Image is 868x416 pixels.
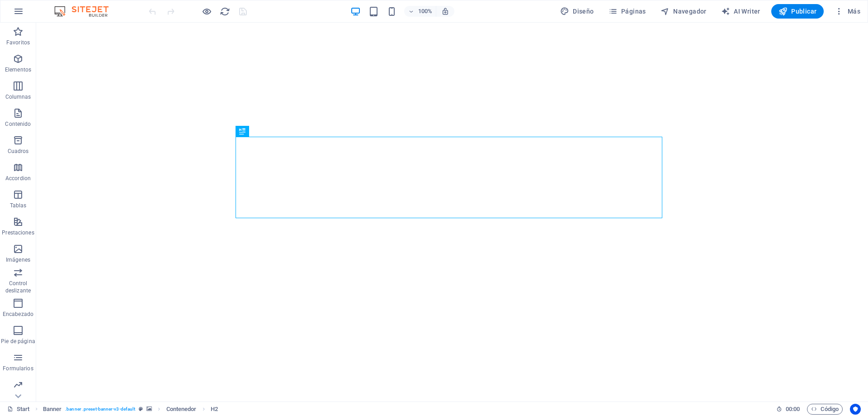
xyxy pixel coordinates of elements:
p: Favoritos [6,39,30,46]
p: Accordion [5,175,31,182]
p: Contenido [5,120,31,128]
nav: breadcrumb [43,404,218,415]
i: Este elemento contiene un fondo [146,406,152,411]
button: Páginas [605,4,650,19]
a: Haz clic para cancelar la selección y doble clic para abrir páginas [7,404,30,415]
span: Diseño [560,7,594,16]
p: Encabezado [3,311,33,318]
span: Más [835,7,860,16]
button: Más [831,4,864,19]
p: Elementos [5,66,31,73]
p: Imágenes [6,256,30,263]
span: Páginas [609,7,646,16]
span: 00 00 [786,404,800,415]
span: Navegador [660,7,707,16]
button: AI Writer [717,4,764,19]
button: Diseño [557,4,598,19]
div: Diseño (Ctrl+Alt+Y) [557,4,598,19]
h6: Tiempo de la sesión [776,404,800,415]
button: Publicar [771,4,824,19]
p: Formularios [3,365,33,372]
span: AI Writer [721,7,760,16]
i: Este elemento es un preajuste personalizable [139,406,143,411]
button: Navegador [657,4,710,19]
h6: 100% [418,6,432,17]
span: Haz clic para seleccionar y doble clic para editar [166,404,197,415]
p: Tablas [10,202,27,209]
span: Publicar [778,7,817,16]
span: Haz clic para seleccionar y doble clic para editar [43,404,62,415]
span: Código [811,404,839,415]
span: . banner .preset-banner-v3-default [65,404,135,415]
span: : [792,406,793,412]
button: reload [219,6,230,17]
button: Haz clic para salir del modo de previsualización y seguir editando [201,6,212,17]
i: Volver a cargar página [220,6,230,17]
button: Código [807,404,843,415]
p: Prestaciones [2,229,34,236]
p: Pie de página [1,338,35,345]
button: 100% [404,6,436,17]
p: Cuadros [8,148,29,155]
i: Al redimensionar, ajustar el nivel de zoom automáticamente para ajustarse al dispositivo elegido. [441,7,449,15]
button: Usercentrics [850,404,861,415]
span: Haz clic para seleccionar y doble clic para editar [211,404,218,415]
img: Editor Logo [52,6,120,17]
p: Columnas [5,93,31,100]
